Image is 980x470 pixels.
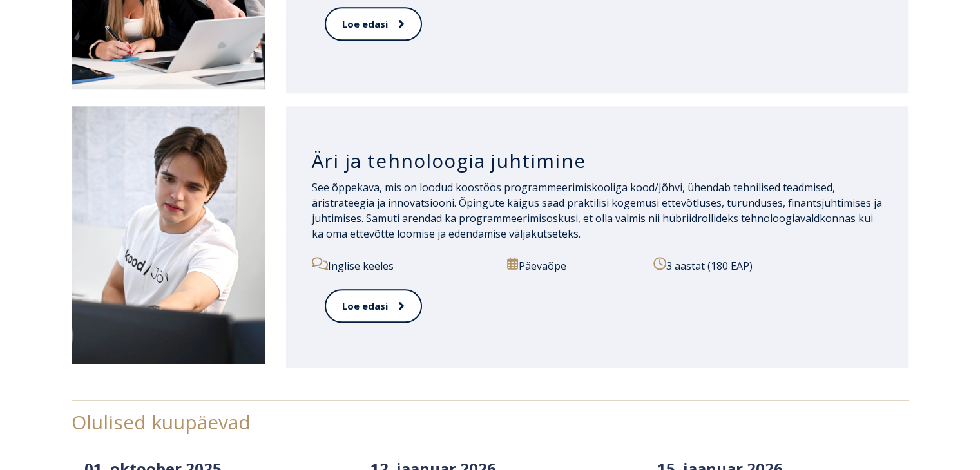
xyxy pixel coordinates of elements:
a: Loe edasi [325,7,422,41]
h3: Äri ja tehnoloogia juhtimine [312,149,883,173]
p: Inglise keeles [312,257,492,274]
p: 3 aastat (180 EAP) [653,257,883,274]
img: Äri ja tehnoloogia juhtimine [72,106,265,364]
span: Olulised kuupäevad [72,409,251,435]
a: Loe edasi [325,289,422,323]
p: See õppekava, mis on loodud koostöös programmeerimiskooliga kood/Jõhvi, ühendab tehnilised teadmi... [312,180,883,241]
p: Päevaõpe [507,257,639,274]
